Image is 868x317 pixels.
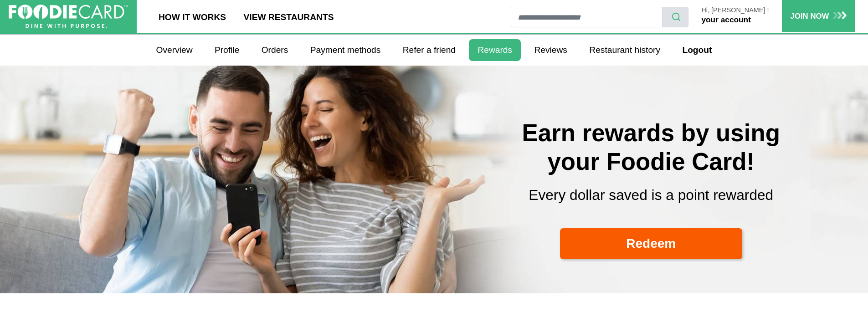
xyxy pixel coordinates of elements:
p: Hi, [PERSON_NAME] ! [701,7,769,14]
a: Overview [147,39,201,61]
h2: Earn rewards by using your Foodie Card! [441,118,862,176]
input: restaurant search [511,7,663,27]
a: your account [701,15,750,24]
a: Rewards [469,39,521,61]
a: Orders [253,39,297,61]
a: Logout [673,39,720,61]
a: Reviews [525,39,576,61]
a: Refer a friend [394,39,465,61]
a: Payment methods [302,39,390,61]
button: search [662,7,688,27]
a: Restaurant history [580,39,669,61]
a: Redeem [560,228,742,260]
a: Profile [206,39,248,61]
img: FoodieCard; Eat, Drink, Save, Donate [9,5,128,29]
p: Every dollar saved is a point rewarded [441,184,862,206]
